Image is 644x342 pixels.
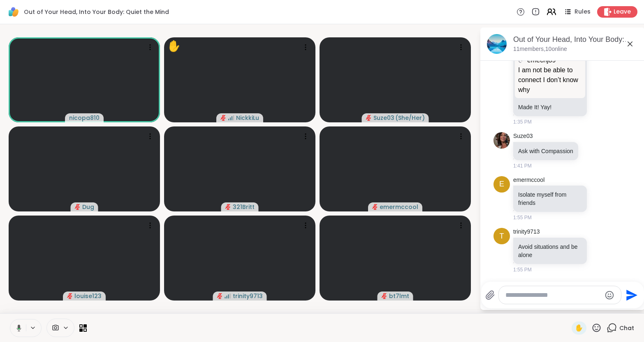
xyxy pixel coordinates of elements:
span: Chat [619,324,634,332]
span: 1:55 PM [513,266,532,273]
span: emermccool [380,203,418,211]
span: Dug [82,203,94,211]
span: ✋ [575,323,583,333]
span: audio-muted [225,204,231,210]
span: Rules [575,8,591,16]
span: t [500,231,504,242]
p: Avoid situations and be alone [518,243,582,259]
p: I am not be able to connect I don’t know why [518,65,582,95]
img: https://sharewell-space-live.sfo3.digitaloceanspaces.com/user-generated/d68e32f1-75d2-4dac-94c6-4... [493,132,510,149]
span: NickkiLu [236,114,259,122]
a: trinity9713 [513,228,540,236]
span: bt7lmt [389,292,409,300]
div: ✋ [167,38,181,54]
span: audio-muted [75,204,81,210]
span: e [499,179,504,190]
span: 1:55 PM [513,214,532,221]
img: Out of Your Head, Into Your Body: Quiet the Mind, Sep 12 [487,34,507,54]
span: 1:35 PM [513,118,532,126]
span: audio-muted [366,115,372,121]
span: nicopa810 [69,114,100,122]
span: audio-muted [217,293,223,299]
a: Suze03 [513,132,533,140]
span: louise123 [74,292,102,300]
textarea: Type your message [505,291,601,299]
span: 1:41 PM [513,162,532,170]
span: audio-muted [67,293,73,299]
span: audio-muted [220,115,226,121]
span: 321Britt [233,203,255,211]
p: Ask with Compassion [518,147,573,155]
span: ( She/Her ) [395,114,425,122]
span: audio-muted [372,204,378,210]
p: Made It! Yay! [518,103,582,111]
span: trinity9713 [233,292,263,300]
span: emechj89 [527,55,556,65]
span: audio-muted [382,293,387,299]
span: Leave [614,8,631,16]
p: Isolate myself from friends [518,191,582,207]
img: ShareWell Logomark [7,5,21,19]
button: Emoji picker [605,290,614,300]
span: Out of Your Head, Into Your Body: Quiet the Mind [24,8,169,16]
div: Out of Your Head, Into Your Body: Quiet the Mind, [DATE] [513,34,638,45]
a: emermccool [513,176,544,184]
button: Send [621,286,640,304]
p: 11 members, 10 online [513,45,567,53]
span: Suze03 [373,114,394,122]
